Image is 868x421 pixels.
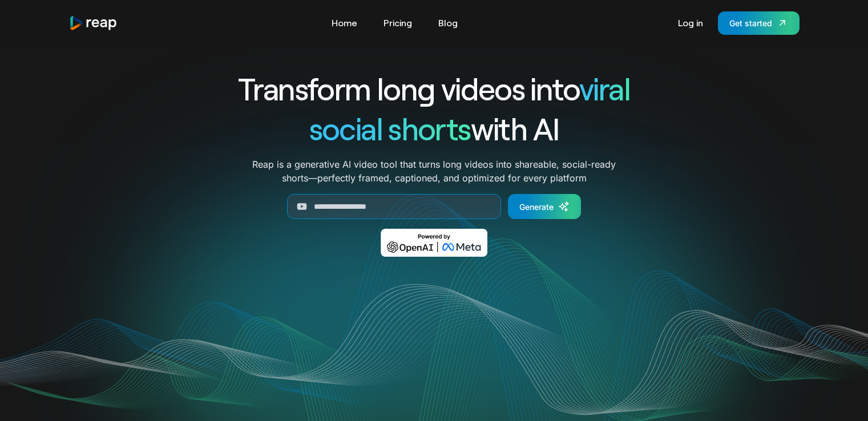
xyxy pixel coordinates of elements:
h1: with AI [197,108,672,148]
a: Generate [508,194,581,219]
a: Get started [718,11,800,35]
form: Generate Form [197,194,672,219]
a: Log in [672,14,709,32]
a: Blog [433,14,463,32]
div: Generate [519,201,554,213]
p: Reap is a generative AI video tool that turns long videos into shareable, social-ready shorts—per... [252,157,616,185]
a: Pricing [378,14,418,32]
a: home [69,15,118,31]
img: reap logo [69,15,118,31]
div: Get started [729,17,772,29]
span: viral [579,70,630,107]
img: Powered by OpenAI & Meta [381,229,487,257]
span: social shorts [309,110,471,147]
a: Home [326,14,363,32]
h1: Transform long videos into [197,68,672,108]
